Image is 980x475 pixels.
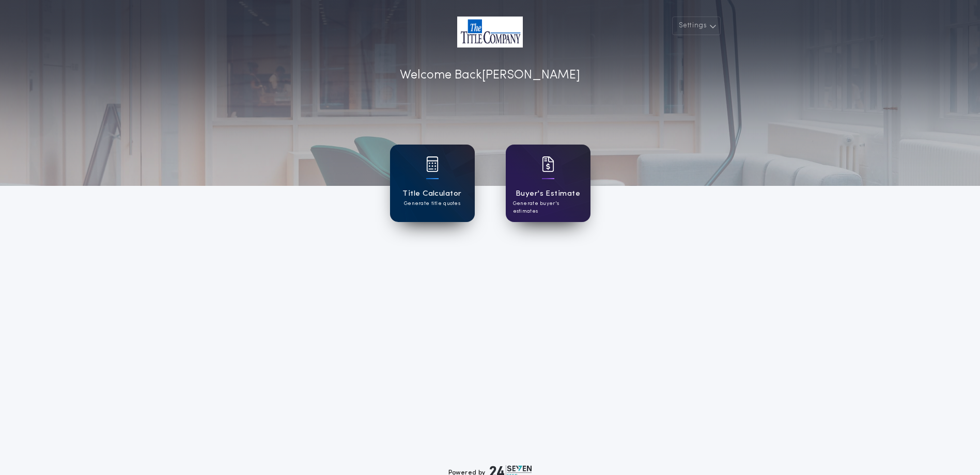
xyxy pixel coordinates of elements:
[516,188,580,200] h1: Buyer's Estimate
[672,17,721,35] button: Settings
[542,156,554,172] img: card icon
[506,145,590,222] a: card iconBuyer's EstimateGenerate buyer's estimates
[457,17,523,47] img: account-logo
[426,156,439,172] img: card icon
[404,200,460,208] p: Generate title quotes
[402,188,461,200] h1: Title Calculator
[513,200,583,215] p: Generate buyer's estimates
[400,66,580,85] p: Welcome Back [PERSON_NAME]
[390,145,475,222] a: card iconTitle CalculatorGenerate title quotes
